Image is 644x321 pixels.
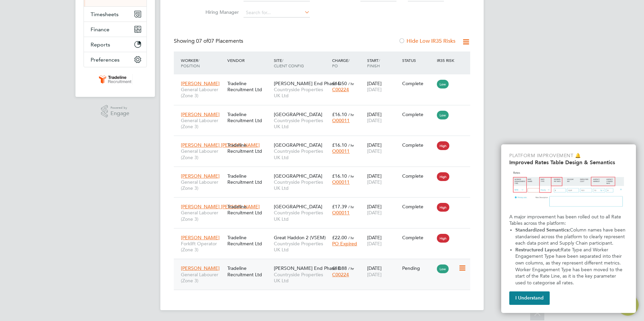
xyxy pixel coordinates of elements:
[348,204,354,209] span: / hr
[402,235,434,241] div: Complete
[367,148,382,154] span: [DATE]
[402,111,434,117] div: Complete
[515,227,627,246] span: Column names have been standarised across the platform to clearly represent each data point and S...
[332,241,357,247] span: PO Expired
[181,241,224,253] span: Forklift Operator (Zone 3)
[181,173,220,179] span: [PERSON_NAME]
[274,117,329,130] span: Countryside Properties UK Ltd
[274,265,341,271] span: [PERSON_NAME] End Phase D
[332,235,347,241] span: £22.00
[226,231,272,250] div: Tradeline Recruitment Ltd
[91,41,110,48] span: Reports
[367,210,382,216] span: [DATE]
[196,38,243,44] span: 07 Placements
[181,142,260,148] span: [PERSON_NAME] [PERSON_NAME]
[181,272,224,284] span: General Labourer (Zone 3)
[509,168,628,211] img: Updated Rates Table Design & Semantics
[181,117,224,130] span: General Labourer (Zone 3)
[179,54,226,72] div: Worker
[515,227,570,233] strong: Standardized Semantics:
[332,117,350,123] span: O00011
[181,179,224,191] span: General Labourer (Zone 3)
[348,143,354,148] span: / hr
[91,57,120,63] span: Preferences
[332,179,350,185] span: O00011
[274,241,329,253] span: Countryside Properties UK Ltd
[181,210,224,222] span: General Labourer (Zone 3)
[402,204,434,210] div: Complete
[365,200,400,219] div: [DATE]
[515,247,624,286] span: Rate Type and Worker Engagement Type have been separated into their own columns, as they represen...
[226,108,272,127] div: Tradeline Recruitment Ltd
[332,204,347,210] span: £17.39
[365,262,400,281] div: [DATE]
[274,179,329,191] span: Countryside Properties UK Ltd
[365,231,400,250] div: [DATE]
[332,111,347,117] span: £16.10
[367,58,380,68] span: / Finish
[365,170,400,188] div: [DATE]
[181,265,220,271] span: [PERSON_NAME]
[367,241,382,247] span: [DATE]
[437,234,449,243] span: High
[348,112,354,117] span: / hr
[437,264,449,273] span: Low
[365,77,400,96] div: [DATE]
[402,265,434,271] div: Pending
[437,141,449,150] span: High
[332,80,347,86] span: £16.50
[509,159,628,166] h2: Improved Rates Table Design & Semantics
[110,105,129,111] span: Powered by
[226,77,272,96] div: Tradeline Recruitment Ltd
[435,54,458,66] div: IR35 Risk
[367,117,382,123] span: [DATE]
[110,111,129,116] span: Engage
[437,203,449,212] span: High
[274,80,341,86] span: [PERSON_NAME] End Phase D
[400,54,436,66] div: Status
[367,86,382,93] span: [DATE]
[332,272,349,278] span: C00224
[181,58,200,68] span: / Position
[274,272,329,284] span: Countryside Properties UK Ltd
[367,272,382,278] span: [DATE]
[348,81,354,86] span: / hr
[330,54,365,72] div: Charge
[226,139,272,157] div: Tradeline Recruitment Ltd
[274,235,326,241] span: Great Haddon 2 (VSEM)
[181,235,220,241] span: [PERSON_NAME]
[437,172,449,181] span: High
[274,173,322,179] span: [GEOGRAPHIC_DATA]
[244,8,310,17] input: Search for...
[348,174,354,179] span: / hr
[98,74,133,85] img: tradelinerecruitment-logo-retina.png
[272,54,330,72] div: Site
[402,142,434,148] div: Complete
[274,142,322,148] span: [GEOGRAPHIC_DATA]
[332,210,350,216] span: O00011
[515,247,561,253] strong: Restructured Layout:
[91,26,109,33] span: Finance
[181,148,224,160] span: General Labourer (Zone 3)
[226,54,272,66] div: Vendor
[196,38,208,44] span: 07 of
[437,111,449,119] span: Low
[181,86,224,99] span: General Labourer (Zone 3)
[274,86,329,99] span: Countryside Properties UK Ltd
[501,144,636,313] div: Improved Rate Table Semantics
[332,148,350,154] span: O00011
[367,179,382,185] span: [DATE]
[332,58,350,68] span: / PO
[226,262,272,281] div: Tradeline Recruitment Ltd
[398,38,455,44] label: Hide Low IR35 Risks
[348,266,354,271] span: / hr
[174,38,245,45] div: Showing
[332,86,349,93] span: C00224
[332,142,347,148] span: £16.10
[332,265,347,271] span: £18.88
[402,80,434,86] div: Complete
[365,108,400,127] div: [DATE]
[226,200,272,219] div: Tradeline Recruitment Ltd
[200,9,239,15] label: Hiring Manager
[402,173,434,179] div: Complete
